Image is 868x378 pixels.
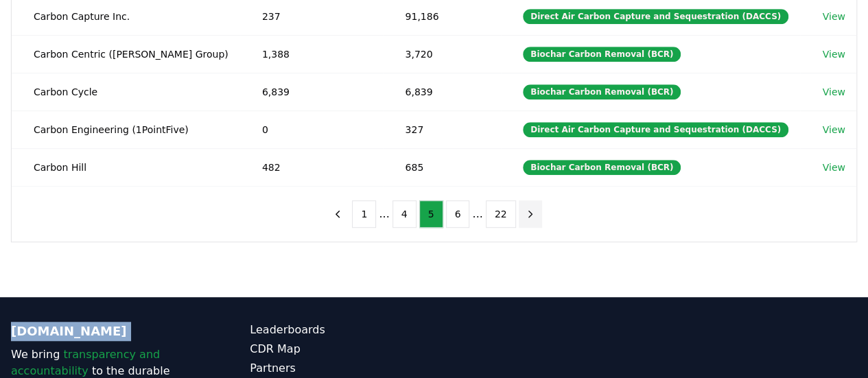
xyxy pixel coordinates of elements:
[523,160,681,175] div: Biochar Carbon Removal (BCR)
[240,148,384,186] td: 482
[383,148,501,186] td: 685
[822,161,845,174] a: View
[326,200,349,228] button: previous page
[519,200,542,228] button: next page
[250,341,434,357] a: CDR Map
[486,200,516,228] button: 22
[523,122,788,137] div: Direct Air Carbon Capture and Sequestration (DACCS)
[11,348,160,377] span: transparency and accountability
[379,206,389,222] li: ...
[822,47,845,61] a: View
[383,35,501,73] td: 3,720
[12,148,240,186] td: Carbon Hill
[12,110,240,148] td: Carbon Engineering (1PointFive)
[392,200,417,228] button: 4
[822,123,845,137] a: View
[383,110,501,148] td: 327
[240,110,384,148] td: 0
[250,322,434,338] a: Leaderboards
[250,360,434,377] a: Partners
[419,200,443,228] button: 5
[472,206,482,222] li: ...
[240,73,384,110] td: 6,839
[12,35,240,73] td: Carbon Centric ([PERSON_NAME] Group)
[446,200,470,228] button: 6
[822,10,845,23] a: View
[822,85,845,99] a: View
[523,47,681,62] div: Biochar Carbon Removal (BCR)
[383,73,501,110] td: 6,839
[240,35,384,73] td: 1,388
[11,322,195,341] p: [DOMAIN_NAME]
[12,73,240,110] td: Carbon Cycle
[523,9,788,24] div: Direct Air Carbon Capture and Sequestration (DACCS)
[523,84,681,99] div: Biochar Carbon Removal (BCR)
[352,200,376,228] button: 1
